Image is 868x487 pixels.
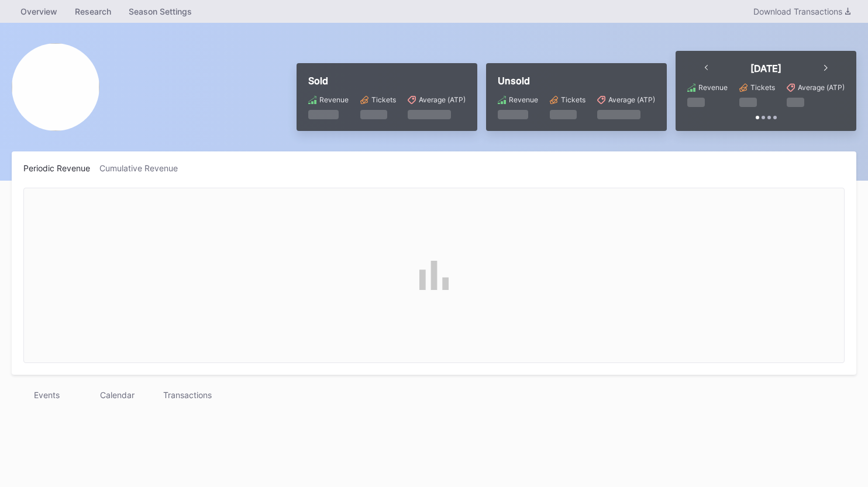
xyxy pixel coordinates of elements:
div: Tickets [371,95,396,104]
div: Calendar [82,386,152,403]
div: Unsold [498,75,655,87]
div: Sold [308,75,466,87]
div: Periodic Revenue [23,163,99,173]
div: Download Transactions [753,6,850,16]
div: Average (ATP) [608,95,655,104]
div: Revenue [698,83,728,92]
div: Revenue [319,95,349,104]
a: Research [66,3,120,20]
div: Events [12,386,82,403]
div: [DATE] [750,63,781,74]
div: Average (ATP) [419,95,466,104]
div: Tickets [750,83,775,92]
div: Revenue [509,95,538,104]
a: Season Settings [120,3,201,20]
button: Download Transactions [748,4,856,19]
div: Tickets [561,95,585,104]
div: Cumulative Revenue [99,163,187,173]
a: Overview [12,3,66,20]
div: Average (ATP) [798,83,845,92]
div: Transactions [152,386,222,403]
